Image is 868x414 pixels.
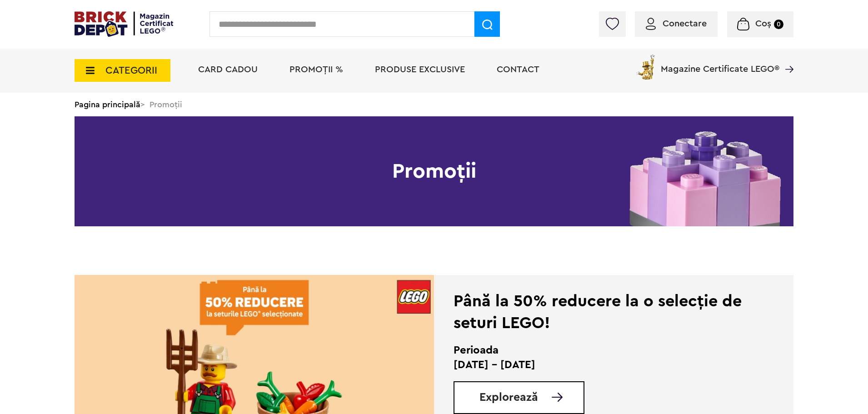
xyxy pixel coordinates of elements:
a: Contact [497,65,539,74]
a: PROMOȚII % [289,65,343,74]
h1: Promoții [75,116,793,226]
a: Magazine Certificate LEGO® [779,53,793,62]
a: Conectare [646,19,707,28]
span: Explorează [479,392,538,403]
span: CATEGORII [105,65,157,75]
div: > Promoții [75,93,793,116]
a: Card Cadou [198,65,258,74]
small: 0 [774,20,783,29]
p: [DATE] - [DATE] [454,358,748,372]
span: Coș [755,19,771,28]
div: Până la 50% reducere la o selecție de seturi LEGO! [454,290,748,334]
span: Magazine Certificate LEGO® [661,53,779,74]
a: Produse exclusive [375,65,465,74]
h2: Perioada [454,343,748,358]
span: Conectare [663,19,707,28]
a: Pagina principală [75,100,140,109]
a: Explorează [479,392,584,403]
